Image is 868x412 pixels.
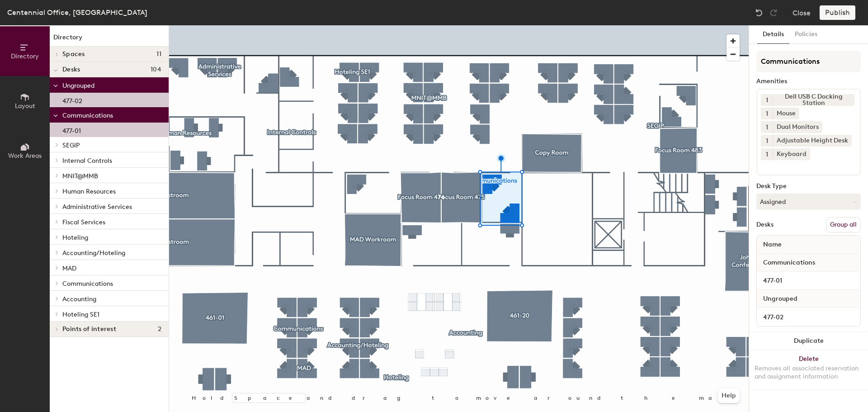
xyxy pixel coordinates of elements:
[7,7,147,18] div: Centennial Office, [GEOGRAPHIC_DATA]
[158,326,161,333] span: 2
[50,33,169,47] h1: Directory
[756,183,861,190] div: Desk Type
[62,157,112,165] span: Internal Controls
[756,78,861,85] div: Amenities
[826,217,861,232] button: Group all
[749,350,868,390] button: DeleteRemoves all associated reservation and assignment information
[766,150,768,159] span: 1
[62,311,99,318] span: Hoteling SE1
[769,8,778,17] img: Redo
[62,188,116,195] span: Human Resources
[759,311,859,323] input: Unnamed desk
[62,51,85,58] span: Spaces
[755,365,863,381] div: Removes all associated reservation and assignment information
[62,112,113,119] span: Communications
[756,194,861,210] button: Assigned
[62,142,80,149] span: SEGIP
[766,95,768,105] span: 1
[759,237,786,253] span: Name
[15,102,35,110] span: Layout
[759,255,820,271] span: Communications
[11,52,39,60] span: Directory
[156,51,161,58] span: 11
[793,5,811,20] button: Close
[62,295,96,303] span: Accounting
[773,135,852,147] div: Adjustable Height Desk
[62,218,105,226] span: Fiscal Services
[761,148,773,160] button: 1
[62,203,132,211] span: Administrative Services
[62,265,76,272] span: MAD
[773,148,810,160] div: Keyboard
[761,108,773,119] button: 1
[62,326,116,333] span: Points of interest
[759,275,859,287] input: Unnamed desk
[756,221,774,228] div: Desks
[62,234,88,242] span: Hoteling
[766,136,768,146] span: 1
[62,95,82,105] p: 477-02
[755,8,764,17] img: Undo
[62,280,113,288] span: Communications
[759,291,802,307] span: Ungrouped
[62,249,125,257] span: Accounting/Hoteling
[151,66,161,73] span: 104
[761,94,773,106] button: 1
[766,123,768,132] span: 1
[761,121,773,133] button: 1
[62,82,94,90] span: Ungrouped
[773,121,822,133] div: Dual Monitors
[761,135,773,147] button: 1
[766,109,768,118] span: 1
[757,25,789,44] button: Details
[62,124,81,135] p: 477-01
[749,332,868,350] button: Duplicate
[62,172,98,180] span: MNIT@MMB
[718,388,740,403] button: Help
[773,108,799,119] div: Mouse
[8,152,42,160] span: Work Areas
[789,25,823,44] button: Policies
[62,66,80,73] span: Desks
[773,94,854,106] div: Dell USB C Docking Station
